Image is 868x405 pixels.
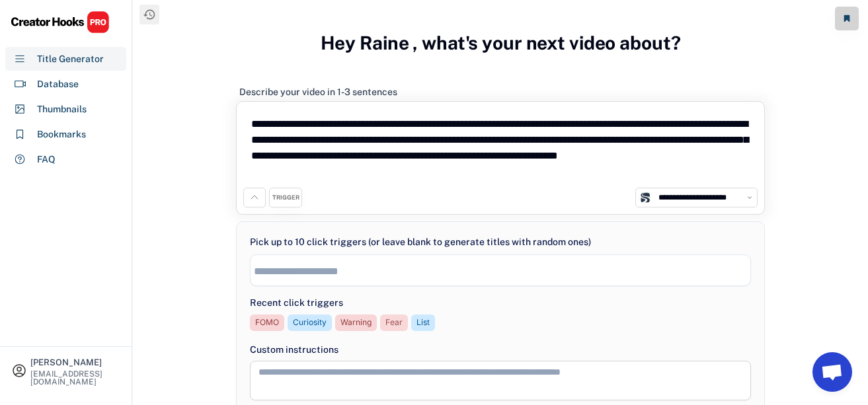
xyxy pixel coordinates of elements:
div: [PERSON_NAME] [30,358,120,367]
div: List [416,317,430,328]
div: Custom instructions [250,343,751,357]
div: Database [37,77,79,91]
div: Title Generator [37,52,104,66]
div: Recent click triggers [250,296,343,310]
div: FAQ [37,153,56,166]
img: CHPRO%20Logo.svg [11,11,110,34]
div: Thumbnails [37,102,87,116]
div: Bookmarks [37,128,86,141]
div: FOMO [255,317,279,328]
div: TRIGGER [272,194,299,202]
h3: Hey Raine , what's your next video about? [321,18,681,68]
div: Warning [340,317,372,328]
img: channels4_profile.jpg [639,192,651,203]
div: [EMAIL_ADDRESS][DOMAIN_NAME] [30,370,120,386]
div: Pick up to 10 click triggers (or leave blank to generate titles with random ones) [250,235,591,249]
a: Open chat [812,352,852,392]
div: Describe your video in 1-3 sentences [239,86,397,98]
div: Curiosity [293,317,327,328]
div: Fear [385,317,403,328]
